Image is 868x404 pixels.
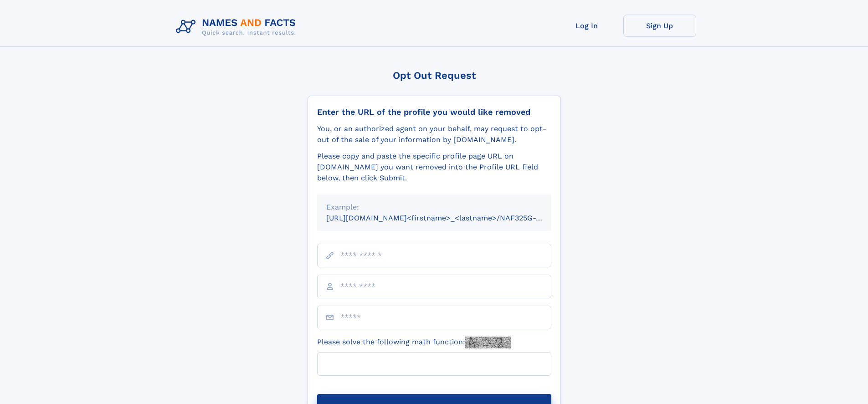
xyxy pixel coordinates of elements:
[308,70,561,81] div: Opt Out Request
[326,202,542,213] div: Example:
[623,15,696,37] a: Sign Up
[326,214,569,222] small: [URL][DOMAIN_NAME]<firstname>_<lastname>/NAF325G-xxxxxxxx
[317,123,551,145] div: You, or an authorized agent on your behalf, may request to opt-out of the sale of your informatio...
[317,337,511,348] label: Please solve the following math function:
[550,15,623,37] a: Log In
[317,151,551,184] div: Please copy and paste the specific profile page URL on [DOMAIN_NAME] you want removed into the Pr...
[317,107,551,117] div: Enter the URL of the profile you would like removed
[172,15,303,39] img: Logo Names and Facts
